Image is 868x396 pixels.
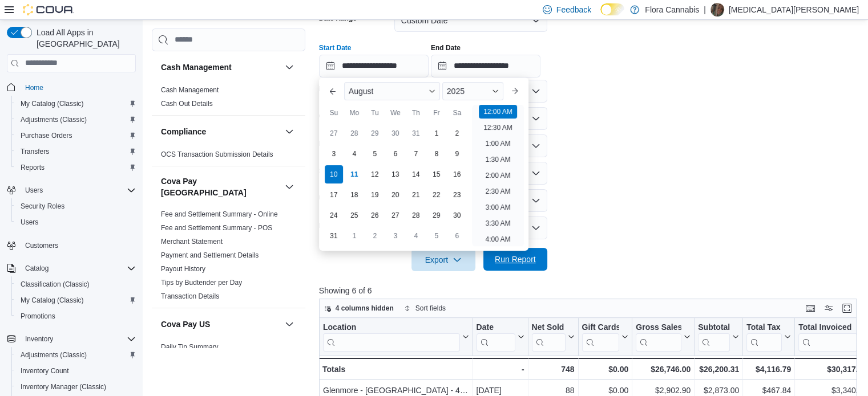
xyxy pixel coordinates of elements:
a: Cash Out Details [161,100,213,108]
input: Press the down key to open a popover containing a calendar. [431,55,540,77]
button: Display options [822,301,835,315]
span: Dark Mode [600,15,601,16]
button: Gift Cards [582,322,628,351]
div: Sa [448,104,466,122]
button: Gross Sales [636,322,691,351]
button: Purchase Orders [11,128,140,144]
button: Open list of options [531,141,540,150]
span: Customers [21,238,136,252]
div: Cash Management [152,83,305,115]
span: Daily Tip Summary [161,342,219,352]
h3: Cash Management [161,62,232,73]
button: Cova Pay US [282,317,296,331]
h3: Cova Pay US [161,319,210,330]
span: Purchase Orders [16,129,136,142]
div: Compliance [152,148,305,166]
li: 12:30 AM [479,121,517,134]
button: Compliance [161,126,280,137]
a: Inventory Manager (Classic) [16,380,111,394]
div: day-27 [386,206,405,224]
span: Catalog [25,264,49,273]
div: Date [476,322,515,333]
span: Adjustments (Classic) [16,113,136,126]
span: 2025 [447,87,465,96]
div: day-3 [325,145,343,163]
div: Subtotal [698,322,730,351]
span: Home [21,80,136,95]
button: Enter fullscreen [840,301,854,315]
button: Next month [506,82,524,100]
div: day-15 [427,165,446,183]
a: My Catalog (Classic) [16,293,88,307]
div: Fr [427,104,446,122]
div: day-31 [325,227,343,245]
span: Catalog [21,262,136,275]
div: day-17 [325,186,343,204]
button: Custom Date [394,9,547,32]
div: Net Sold [531,322,565,351]
li: 1:00 AM [481,137,515,150]
span: OCS Transaction Submission Details [161,150,273,159]
div: Th [407,104,425,122]
span: Inventory Count [16,364,136,378]
button: Keyboard shortcuts [804,301,817,315]
button: 4 columns hidden [320,301,398,315]
span: Payout History [161,264,205,273]
div: day-10 [325,165,343,183]
div: day-28 [345,124,364,142]
a: Security Roles [16,199,69,213]
a: Reports [16,161,49,174]
a: Cash Management [161,86,219,94]
div: Nikita Coles [710,3,724,17]
button: Cash Management [282,60,296,74]
span: Run Report [495,254,536,265]
div: Total Tax [746,322,782,351]
a: Adjustments (Classic) [16,113,91,126]
span: Adjustments (Classic) [16,348,136,362]
div: day-8 [427,145,446,163]
button: Reports [11,160,140,175]
button: My Catalog (Classic) [11,96,140,112]
div: day-6 [448,227,466,245]
button: Cash Management [161,62,280,73]
span: August [349,87,374,96]
div: day-5 [366,145,384,163]
span: Transfers [21,147,49,156]
a: OCS Transaction Submission Details [161,150,273,158]
a: Payout History [161,265,205,273]
p: Flora Cannabis [645,3,699,17]
div: Cova Pay [GEOGRAPHIC_DATA] [152,207,305,308]
div: $26,746.00 [636,362,691,376]
span: Load All Apps in [GEOGRAPHIC_DATA] [32,27,136,50]
span: Tips by Budtender per Day [161,278,242,287]
a: Classification (Classic) [16,277,94,291]
span: Transfers [16,145,136,158]
span: Cash Management [161,85,219,95]
div: day-1 [345,227,364,245]
button: Open list of options [531,114,540,123]
li: 3:00 AM [481,201,515,214]
div: Gross Sales [636,322,681,333]
button: Compliance [282,125,296,138]
button: Classification (Classic) [11,276,140,292]
label: End Date [431,43,461,52]
button: Inventory Count [11,363,140,379]
button: Total Invoiced [798,322,867,351]
div: Total Invoiced [798,322,858,351]
div: Tu [366,104,384,122]
span: Payment and Settlement Details [161,251,259,260]
div: day-7 [407,145,425,163]
div: Button. Open the year selector. 2025 is currently selected. [442,82,503,100]
span: Users [25,186,43,195]
div: Cova Pay US [152,340,305,358]
a: Purchase Orders [16,129,77,142]
span: Feedback [556,4,591,15]
div: Location [323,322,460,333]
a: Transfers [16,145,54,158]
span: Export [418,248,469,271]
button: Previous Month [324,82,342,100]
a: Users [16,215,43,229]
span: My Catalog (Classic) [21,296,84,305]
div: Location [323,322,460,351]
button: Catalog [21,262,53,275]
